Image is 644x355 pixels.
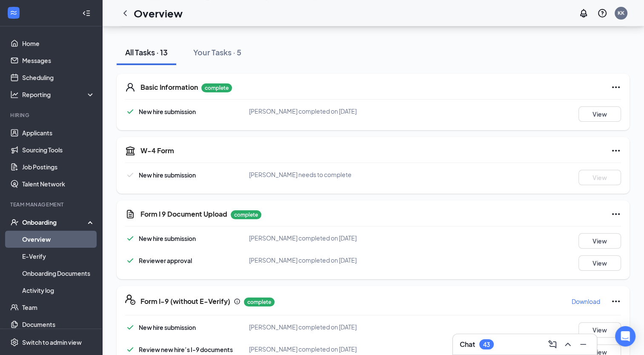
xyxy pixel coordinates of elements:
svg: Ellipses [611,296,621,306]
button: View [578,255,621,271]
span: New hire submission [139,171,196,179]
span: [PERSON_NAME] needs to complete [249,171,352,178]
svg: UserCheck [10,218,19,226]
svg: ChevronUp [563,339,573,349]
p: complete [244,298,275,306]
svg: Collapse [82,9,91,17]
a: Home [22,35,95,52]
div: All Tasks · 13 [125,47,168,57]
span: Reviewer approval [139,257,192,264]
a: E-Verify [22,248,95,265]
div: Hiring [10,112,93,119]
h5: Basic Information [140,83,198,92]
div: 43 [483,341,490,348]
div: Onboarding [22,218,88,226]
a: Scheduling [22,69,95,86]
svg: Checkmark [125,255,135,266]
div: Reporting [22,90,95,99]
h5: Form I 9 Document Upload [140,209,227,219]
svg: Checkmark [125,322,135,332]
svg: Checkmark [125,233,135,243]
svg: ComposeMessage [547,339,558,349]
div: Team Management [10,201,93,208]
button: Minimize [576,338,590,351]
button: View [578,233,621,249]
a: Overview [22,231,95,248]
span: New hire submission [139,235,196,242]
svg: Notifications [578,8,589,18]
div: Switch to admin view [22,338,82,346]
a: Messages [22,52,95,69]
svg: Checkmark [125,344,135,355]
span: [PERSON_NAME] completed on [DATE] [249,256,357,264]
div: Open Intercom Messenger [615,326,635,346]
button: Download [571,295,601,308]
p: complete [231,210,261,219]
p: complete [201,83,232,92]
h5: W-4 Form [140,146,174,155]
span: Review new hire’s I-9 documents [139,346,233,353]
span: [PERSON_NAME] completed on [DATE] [249,107,357,115]
button: View [578,170,621,185]
svg: QuestionInfo [597,8,607,18]
svg: ChevronLeft [120,8,130,18]
svg: Settings [10,338,19,346]
svg: Ellipses [611,209,621,219]
button: View [578,322,621,338]
svg: WorkstreamLogo [9,9,18,17]
button: View [578,106,621,122]
svg: Ellipses [611,82,621,92]
span: New hire submission [139,324,196,331]
svg: TaxGovernmentIcon [125,146,135,156]
a: Activity log [22,282,95,299]
a: Talent Network [22,175,95,192]
svg: Analysis [10,90,19,99]
button: ChevronUp [561,338,575,351]
svg: FormI9EVerifyIcon [125,295,135,305]
span: [PERSON_NAME] completed on [DATE] [249,345,357,353]
span: [PERSON_NAME] completed on [DATE] [249,234,357,242]
a: Job Postings [22,158,95,175]
svg: Checkmark [125,106,135,117]
a: Team [22,299,95,316]
button: ComposeMessage [546,338,559,351]
a: Sourcing Tools [22,141,95,158]
p: Download [572,297,600,306]
svg: Ellipses [611,146,621,156]
svg: Info [234,298,240,305]
div: Your Tasks · 5 [193,47,241,57]
a: Documents [22,316,95,333]
h3: Chat [460,340,475,349]
span: New hire submission [139,108,196,115]
span: [PERSON_NAME] completed on [DATE] [249,323,357,331]
svg: Minimize [578,339,588,349]
a: Onboarding Documents [22,265,95,282]
svg: Checkmark [125,170,135,180]
svg: CustomFormIcon [125,209,135,219]
h5: Form I-9 (without E-Verify) [140,297,230,306]
div: KK [618,9,624,17]
svg: User [125,82,135,92]
a: Applicants [22,124,95,141]
h1: Overview [134,6,183,20]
